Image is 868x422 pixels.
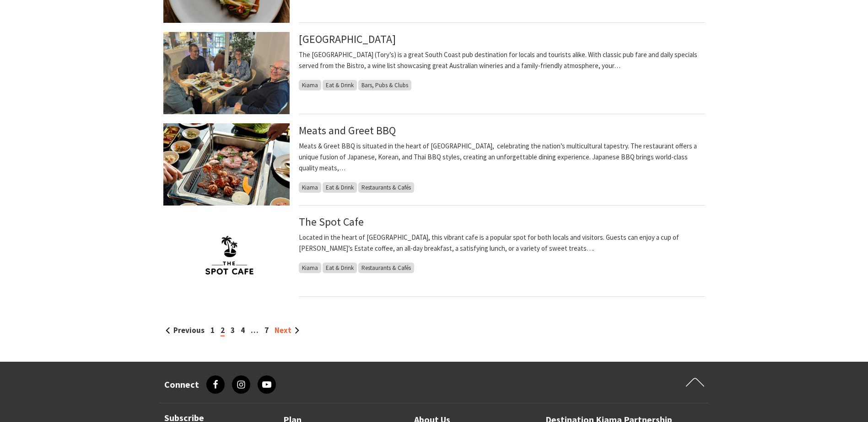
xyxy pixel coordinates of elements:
[323,263,357,273] span: Eat & Drink
[299,263,321,273] span: Kiama
[241,325,245,335] a: 4
[299,215,364,229] a: The Spot Cafe
[323,80,357,90] span: Eat & Drink
[299,141,705,174] p: Meats & Greet BBQ is situated in the heart of [GEOGRAPHIC_DATA], celebrating the nation’s multicu...
[299,123,396,137] a: Meats and Greet BBQ
[275,325,299,335] a: Next
[299,182,321,193] span: Kiama
[221,325,225,337] span: 2
[210,325,215,335] a: 1
[299,80,321,90] span: Kiama
[358,263,414,273] span: Restaurants & Cafés
[299,49,705,71] p: The [GEOGRAPHIC_DATA] (Tory’s) is a great South Coast pub destination for locals and tourists ali...
[166,325,205,335] a: Previous
[299,32,396,46] a: [GEOGRAPHIC_DATA]
[358,80,411,90] span: Bars, Pubs & Clubs
[163,32,290,114] img: Guests Eating
[251,325,259,335] span: …
[323,182,357,193] span: Eat & Drink
[358,182,414,193] span: Restaurants & Cafés
[231,325,235,335] a: 3
[164,379,199,390] h3: Connect
[299,232,705,254] p: Located in the heart of [GEOGRAPHIC_DATA], this vibrant cafe is a popular spot for both locals an...
[264,325,269,335] a: 7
